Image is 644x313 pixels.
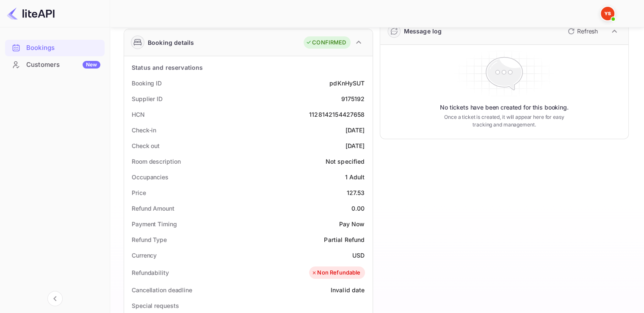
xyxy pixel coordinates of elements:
[5,40,105,56] div: Bookings
[5,57,105,73] div: CustomersNew
[132,235,167,244] div: Refund Type
[83,61,100,69] div: New
[132,157,180,166] div: Room description
[132,79,162,88] div: Booking ID
[132,126,156,135] div: Check-in
[7,7,55,20] img: LiteAPI logo
[577,27,598,36] p: Refresh
[347,188,365,197] div: 127.53
[351,204,365,213] div: 0.00
[5,57,105,72] a: CustomersNew
[132,63,203,72] div: Status and reservations
[331,286,365,294] div: Invalid date
[132,286,192,294] div: Cancellation deadline
[306,38,346,47] div: CONFIRMED
[132,94,163,103] div: Supplier ID
[47,291,63,306] button: Collapse navigation
[132,110,145,119] div: HCN
[132,268,169,277] div: Refundability
[352,251,365,260] div: USD
[26,60,100,70] div: Customers
[329,79,365,88] div: pdKnHySUT
[563,25,601,38] button: Refresh
[132,141,160,150] div: Check out
[438,113,571,129] p: Once a ticket is created, it will appear here for easy tracking and management.
[601,7,614,20] img: Yandex Support
[339,220,365,228] div: Pay Now
[326,157,365,166] div: Not specified
[5,40,105,55] a: Bookings
[311,269,360,277] div: Non Refundable
[26,43,100,53] div: Bookings
[132,188,146,197] div: Price
[148,38,194,47] div: Booking details
[132,301,179,310] div: Special requests
[404,27,442,36] div: Message log
[341,94,365,103] div: 9175192
[324,235,365,244] div: Partial Refund
[309,110,365,119] div: 1128142154427658
[440,103,569,112] p: No tickets have been created for this booking.
[132,173,169,181] div: Occupancies
[345,141,365,150] div: [DATE]
[345,173,365,181] div: 1 Adult
[132,204,174,213] div: Refund Amount
[345,126,365,135] div: [DATE]
[132,220,177,228] div: Payment Timing
[132,251,157,260] div: Currency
